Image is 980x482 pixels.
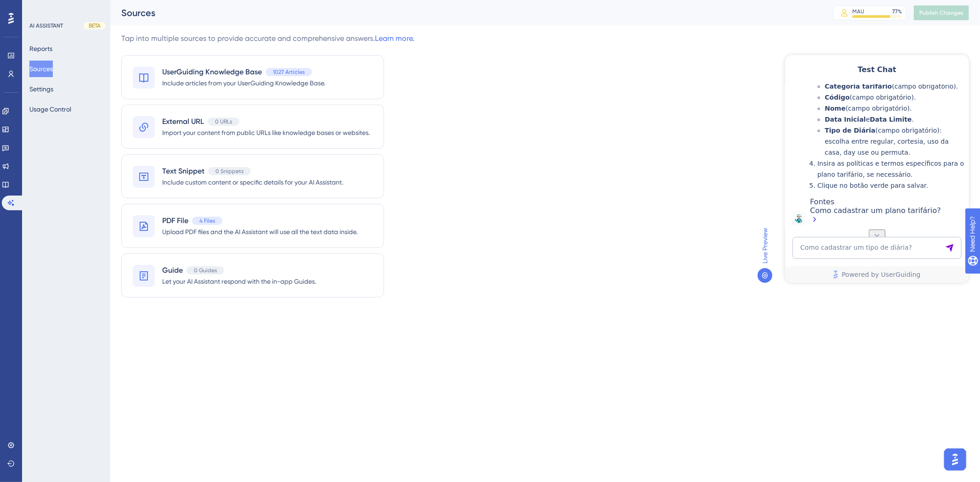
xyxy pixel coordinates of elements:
button: Sources [29,61,53,77]
iframe: UserGuiding AI Assistant [785,55,969,283]
a: Learn more. [375,34,414,43]
div: Tap into multiple sources to provide accurate and comprehensive answers. [121,33,414,44]
span: 0 URLs [215,118,232,125]
span: Import your content from public URLs like knowledge bases or websites. [162,127,370,138]
span: Guide [162,265,183,276]
span: Publish Changes [919,9,963,17]
span: Include articles from your UserGuiding Knowledge Base. [162,78,325,89]
span: 4 Files [199,217,215,224]
button: Usage Control [29,101,71,118]
span: Text Snippet [162,166,204,177]
span: Include custom content or specific details for your AI Assistant. [162,177,343,188]
button: Reports [29,40,52,57]
span: Live Preview [759,228,770,263]
span: UserGuiding Knowledge Base [162,67,262,78]
button: Settings [29,81,53,97]
span: 0 Snippets [215,168,244,175]
span: Let your AI Assistant respond with the in-app Guides. [162,276,316,287]
div: AI ASSISTANT [29,22,63,29]
span: Need Help? [22,2,57,13]
div: 77 % [892,8,902,15]
span: External URL [162,116,204,127]
div: MAU [852,8,864,15]
span: 1027 Articles [273,68,305,76]
div: BETA [84,22,106,29]
button: Publish Changes [914,6,969,20]
div: Sources [121,6,810,19]
span: PDF File [162,215,188,226]
span: 0 Guides [194,267,217,274]
iframe: UserGuiding AI Assistant Launcher [941,446,969,473]
span: Upload PDF files and the AI Assistant will use all the text data inside. [162,226,357,237]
